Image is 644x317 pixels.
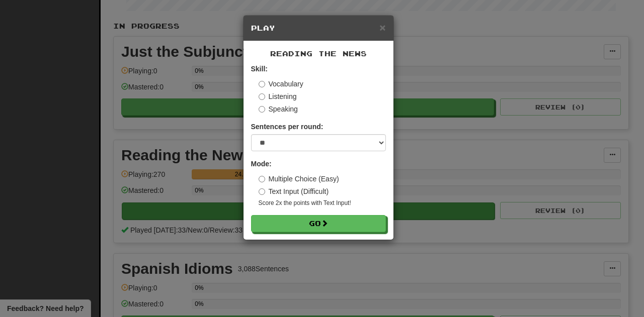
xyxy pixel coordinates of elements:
[379,22,385,33] button: Close
[259,104,298,114] label: Speaking
[251,160,272,168] strong: Mode:
[259,93,265,100] input: Listening
[259,174,339,184] label: Multiple Choice (Easy)
[251,215,386,232] button: Go
[251,122,324,132] label: Sentences per round:
[259,81,265,87] input: Vocabulary
[251,23,386,33] h5: Play
[379,22,385,33] span: ×
[270,49,367,58] span: Reading the News
[259,199,386,207] small: Score 2x the points with Text Input !
[259,188,265,195] input: Text Input (Difficult)
[259,186,329,196] label: Text Input (Difficult)
[259,176,265,182] input: Multiple Choice (Easy)
[251,65,268,73] strong: Skill:
[259,106,265,113] input: Speaking
[259,91,297,101] label: Listening
[259,79,303,89] label: Vocabulary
